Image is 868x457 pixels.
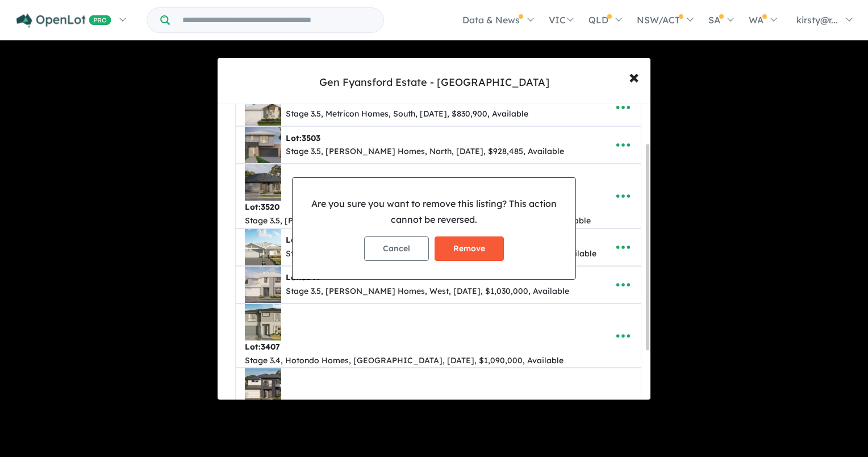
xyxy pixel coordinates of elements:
[16,14,111,28] img: Openlot PRO Logo White
[172,8,381,32] input: Try estate name, suburb, builder or developer
[302,196,566,227] p: Are you sure you want to remove this listing? This action cannot be reversed.
[364,236,429,261] button: Cancel
[796,14,838,26] span: kirsty@r...
[435,236,504,261] button: Remove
